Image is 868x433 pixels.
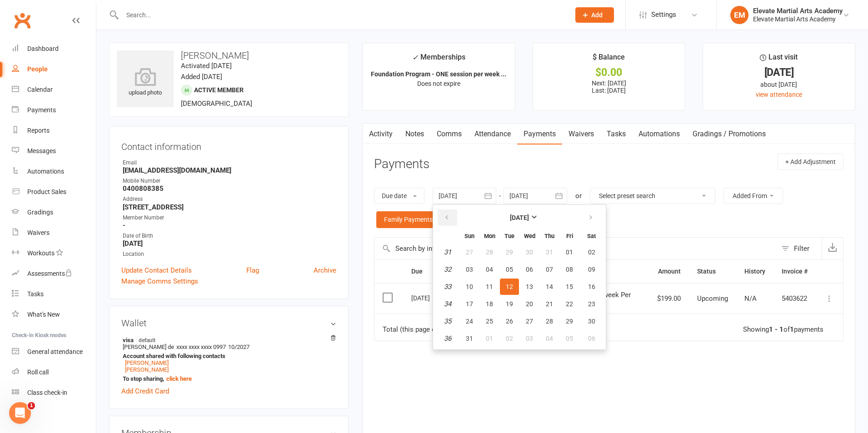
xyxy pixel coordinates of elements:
[464,233,474,239] small: Sunday
[460,244,479,260] button: 27
[544,233,554,239] small: Thursday
[12,59,96,80] a: People
[506,300,513,308] span: 19
[411,291,453,305] div: [DATE]
[466,335,473,342] span: 31
[121,265,192,276] a: Update Contact Details
[117,68,174,98] div: upload photo
[460,261,479,278] button: 03
[246,265,259,276] a: Flag
[121,276,198,287] a: Manage Comms Settings
[430,124,468,144] a: Comms
[27,188,66,195] div: Product Sales
[121,318,336,328] h3: Wallet
[181,73,222,81] time: Added [DATE]
[500,279,519,295] button: 12
[444,300,451,308] em: 34
[123,214,336,222] div: Member Number
[500,313,519,329] button: 26
[123,336,332,343] strong: visa
[777,238,822,259] button: Filter
[486,335,493,342] span: 01
[587,233,596,239] small: Saturday
[500,244,519,260] button: 29
[123,159,336,167] div: Email
[546,318,553,325] span: 28
[444,265,451,274] em: 32
[588,249,595,256] span: 02
[12,161,96,182] a: Automations
[374,238,777,259] input: Search by invoice number
[510,214,529,221] strong: [DATE]
[566,335,573,342] span: 05
[12,383,96,403] a: Class kiosk mode
[566,300,573,308] span: 22
[520,244,539,260] button: 30
[711,80,847,90] div: about [DATE]
[403,260,475,283] th: Due
[588,283,595,290] span: 16
[566,266,573,273] span: 08
[486,283,493,290] span: 11
[778,154,843,170] button: + Add Adjustment
[444,334,451,343] em: 36
[374,157,429,171] h3: Payments
[27,348,83,355] div: General attendance
[566,318,573,325] span: 29
[506,283,513,290] span: 12
[526,266,533,273] span: 06
[399,124,430,144] a: Notes
[12,39,96,59] a: Dashboard
[12,362,96,383] a: Roll call
[486,249,493,256] span: 28
[506,335,513,342] span: 02
[27,229,50,236] div: Waivers
[541,68,677,77] div: $0.00
[123,184,336,193] strong: 0400808385
[123,353,332,359] strong: Account shared with following contacts
[486,300,493,308] span: 18
[12,202,96,223] a: Gradings
[466,249,473,256] span: 27
[27,249,55,257] div: Workouts
[444,248,451,256] em: 31
[540,330,559,347] button: 04
[383,326,508,333] div: Total (this page only): of
[540,244,559,260] button: 31
[504,233,514,239] small: Tuesday
[580,313,603,329] button: 30
[689,260,736,283] th: Status
[27,389,67,396] div: Class check-in
[526,335,533,342] span: 03
[560,296,579,312] button: 22
[460,296,479,312] button: 17
[560,313,579,329] button: 29
[480,279,499,295] button: 11
[121,386,169,397] a: Add Credit Card
[460,330,479,347] button: 31
[166,375,192,382] a: click here
[181,100,252,108] span: [DEMOGRAPHIC_DATA]
[736,260,773,283] th: History
[27,106,56,114] div: Payments
[562,124,600,144] a: Waivers
[27,127,50,134] div: Reports
[28,402,35,409] span: 1
[575,190,582,201] div: or
[363,124,399,144] a: Activity
[374,188,424,204] button: Due date
[12,100,96,120] a: Payments
[794,243,809,254] div: Filter
[123,177,336,185] div: Mobile Number
[520,296,539,312] button: 20
[136,336,158,343] span: default
[500,296,519,312] button: 19
[540,261,559,278] button: 07
[123,239,336,248] strong: [DATE]
[769,325,783,333] strong: 1 - 1
[524,233,535,239] small: Wednesday
[480,244,499,260] button: 28
[27,311,60,318] div: What's New
[526,249,533,256] span: 30
[506,266,513,273] span: 05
